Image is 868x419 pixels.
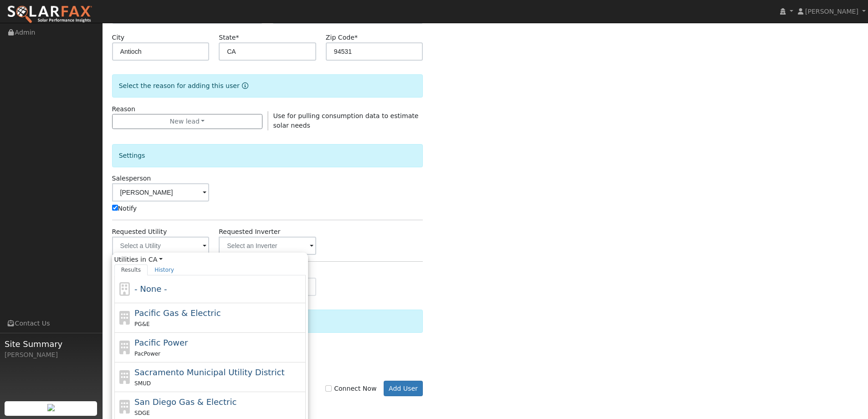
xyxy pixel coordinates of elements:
[325,385,332,392] input: Connect Now
[134,321,149,327] span: PG&E
[112,114,263,129] button: New lead
[112,104,135,114] label: Reason
[112,174,151,183] label: Salesperson
[5,338,98,350] span: Site Summary
[112,33,125,42] label: City
[112,204,137,213] label: Notify
[5,350,98,360] div: [PERSON_NAME]
[112,183,210,202] input: Select a User
[112,205,118,211] input: Notify
[134,410,150,416] span: SDGE
[236,34,239,41] span: Required
[354,34,358,41] span: Required
[7,5,92,24] img: SolarFax
[134,308,221,318] span: Pacific Gas & Electric
[384,381,423,396] button: Add User
[148,264,181,275] a: History
[134,284,167,294] span: - None -
[219,237,316,255] input: Select an Inverter
[219,227,280,237] label: Requested Inverter
[112,74,423,98] div: Select the reason for adding this user
[134,338,188,347] span: Pacific Power
[112,144,423,167] div: Settings
[219,33,239,42] label: State
[273,112,419,129] span: Use for pulling consumption data to estimate solar needs
[47,404,55,411] img: retrieve
[114,264,148,275] a: Results
[149,255,163,264] a: CA
[134,380,151,387] span: SMUD
[805,8,858,15] span: [PERSON_NAME]
[134,351,160,357] span: PacPower
[325,384,376,393] label: Connect Now
[134,397,236,407] span: San Diego Gas & Electric
[112,237,210,255] input: Select a Utility
[326,33,358,42] label: Zip Code
[112,227,167,237] label: Requested Utility
[134,367,284,377] span: Sacramento Municipal Utility District
[114,255,306,264] span: Utilities in
[240,82,248,89] a: Reason for new user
